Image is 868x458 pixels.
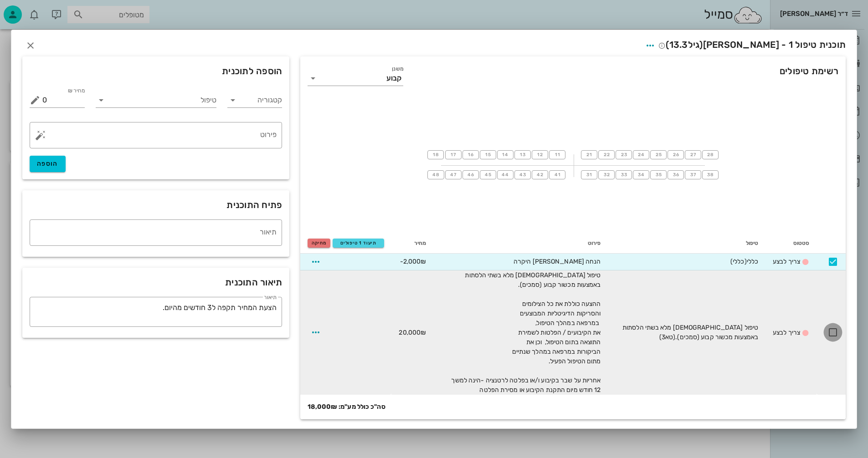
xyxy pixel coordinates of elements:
[300,56,846,97] div: רשימת טיפולים
[655,152,662,158] span: 25
[773,329,800,336] span: צריך לבצע
[532,150,548,159] button: 12
[668,150,684,159] button: 26
[432,152,439,158] span: 18
[549,170,565,179] button: 41
[536,172,544,178] span: 42
[448,271,601,394] span: טיפול [DEMOGRAPHIC_DATA] מלא בשתי הלסתות באמצעות מכשור קבוע (סמכים). ההצעה כוללת את כל הצילומים ו...
[400,258,426,265] span: ‎-2,000₪
[655,172,662,178] span: 35
[615,323,758,342] div: טיפול [DEMOGRAPHIC_DATA] מלא בשתי הלסתות באמצעות מכשור קבוע (סמכים).
[22,56,289,86] div: הוספה לתוכנית
[598,150,615,159] button: 22
[598,170,615,179] button: 32
[497,150,514,159] button: 14
[702,170,719,179] button: 38
[586,172,593,178] span: 31
[514,150,531,159] button: 13
[685,170,701,179] button: 37
[608,233,765,254] th: טיפול
[67,87,85,94] label: מחיר ₪
[450,152,457,158] span: 17
[445,170,462,179] button: 47
[616,150,632,159] button: 23
[514,258,601,265] span: הנחה [PERSON_NAME] היקרה
[399,329,426,336] span: 20,000₪
[333,239,384,248] button: תיעוד 1 טיפולים
[484,172,492,178] span: 45
[532,170,548,179] button: 42
[616,170,632,179] button: 33
[689,152,697,158] span: 27
[669,39,688,50] span: 13.3
[581,170,597,179] button: 31
[689,172,697,178] span: 37
[685,150,701,159] button: 27
[514,170,531,179] button: 43
[480,170,496,179] button: 45
[536,152,544,158] span: 12
[668,170,684,179] button: 36
[637,172,645,178] span: 34
[637,152,645,158] span: 24
[519,152,526,158] span: 13
[30,95,41,106] button: מחיר ₪ appended action
[554,152,561,158] span: 11
[581,150,597,159] button: 21
[730,258,747,265] span: (כללי)
[427,170,444,179] button: 48
[308,402,385,412] strong: סה"כ כולל מע"מ: 18,000₪
[22,268,289,297] div: תיאור התוכנית
[497,170,514,179] button: 44
[615,257,758,266] div: כללי
[502,172,509,178] span: 44
[620,172,627,178] span: 33
[549,150,565,159] button: 11
[650,150,667,159] button: 25
[312,240,326,246] span: מחיקה
[603,172,610,178] span: 32
[462,150,479,159] button: 16
[467,152,474,158] span: 16
[37,160,58,168] span: הוספה
[620,152,627,158] span: 23
[386,74,401,82] div: קבוע
[586,152,593,158] span: 21
[308,239,330,248] button: מחיקה
[30,156,66,172] button: הוספה
[484,152,492,158] span: 15
[633,170,649,179] button: 34
[659,333,676,341] span: (טא3)
[554,172,561,178] span: 41
[672,152,679,158] span: 26
[308,71,403,86] div: משנןקבוע
[392,66,404,72] label: משנן
[264,294,277,301] label: תיאור
[707,152,714,158] span: 28
[519,172,526,178] span: 43
[432,172,440,178] span: 48
[427,150,444,159] button: 18
[462,170,479,179] button: 46
[672,172,679,178] span: 36
[658,39,846,50] span: תוכנית טיפול 1 - [PERSON_NAME]
[433,233,608,254] th: פירוט
[480,150,496,159] button: 15
[502,152,509,158] span: 14
[450,172,457,178] span: 47
[445,150,462,159] button: 17
[22,190,289,219] div: פתיח התוכנית
[773,258,800,265] span: צריך לבצע
[666,39,703,50] span: (גיל )
[702,150,719,159] button: 28
[391,233,433,254] th: מחיר
[650,170,667,179] button: 35
[633,150,649,159] button: 24
[603,152,610,158] span: 22
[765,233,817,254] th: סטטוס
[707,172,714,178] span: 38
[467,172,474,178] span: 46
[337,240,380,246] span: תיעוד 1 טיפולים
